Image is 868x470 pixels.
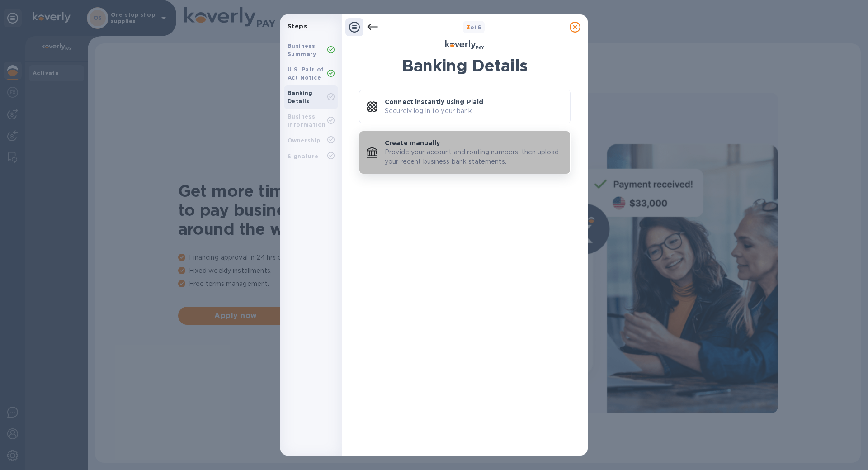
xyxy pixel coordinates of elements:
p: Connect instantly using Plaid [385,97,483,106]
button: Create manuallyProvide your account and routing numbers, then upload your recent business bank st... [359,131,571,174]
b: Banking Details [288,90,313,104]
b: Business Information [288,113,325,128]
b: Signature [288,153,319,160]
b: Ownership [288,137,321,144]
p: Securely log in to your bank. [385,106,473,116]
h1: Banking Details [359,56,571,75]
b: of 6 [467,24,481,31]
button: Connect instantly using PlaidSecurely log in to your bank. [359,90,571,123]
span: 3 [467,24,470,31]
b: U.S. Patriot Act Notice [288,66,324,81]
b: Steps [288,23,307,30]
p: Provide your account and routing numbers, then upload your recent business bank statements. [385,147,563,166]
b: Business Summary [288,43,316,57]
p: Create manually [385,138,440,147]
